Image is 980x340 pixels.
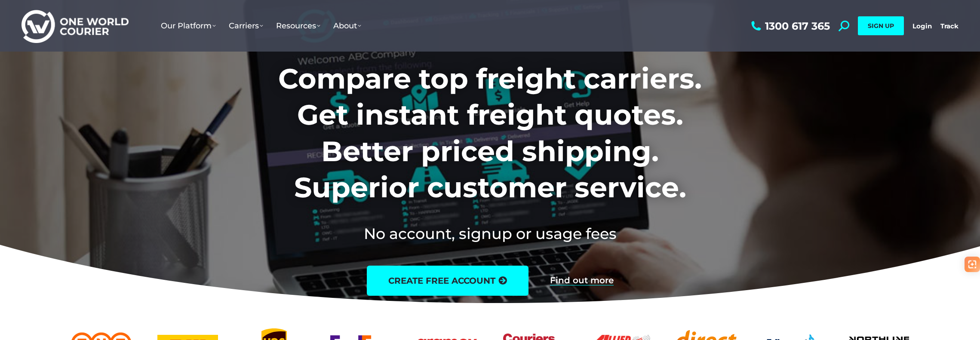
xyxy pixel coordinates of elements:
[229,21,263,31] span: Carriers
[221,223,759,244] h2: No account, signup or usage fees
[367,266,528,296] a: create free account
[22,9,129,43] img: One World Courier
[270,12,327,39] a: Resources
[276,21,320,31] span: Resources
[327,12,368,39] a: About
[550,276,614,285] a: Find out more
[154,12,222,39] a: Our Platform
[940,22,958,30] a: Track
[221,61,759,206] h1: Compare top freight carriers. Get instant freight quotes. Better priced shipping. Superior custom...
[868,22,894,30] span: SIGN UP
[749,21,830,31] a: 1300 617 365
[222,12,270,39] a: Carriers
[912,22,932,30] a: Login
[333,21,361,31] span: About
[858,16,904,35] a: SIGN UP
[161,21,216,31] span: Our Platform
